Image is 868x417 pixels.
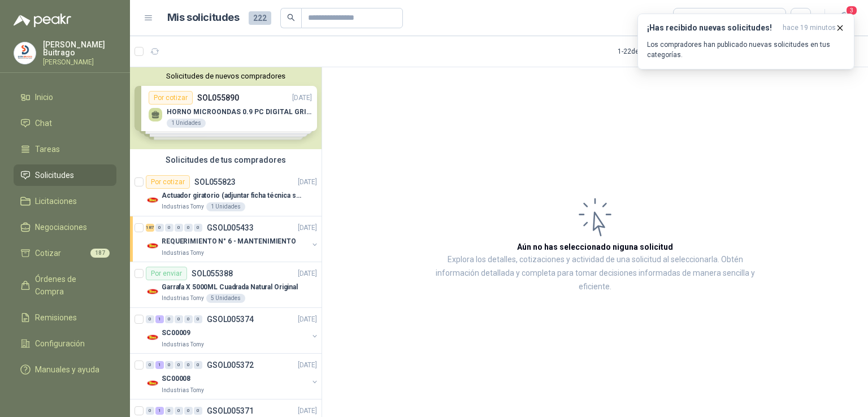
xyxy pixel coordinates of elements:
span: hace 19 minutos [783,23,836,33]
img: Company Logo [146,331,159,344]
span: 187 [90,249,110,258]
div: 0 [146,361,154,369]
div: Por cotizar [146,175,190,189]
a: Remisiones [14,307,116,328]
img: Company Logo [146,376,159,390]
img: Company Logo [146,193,159,207]
p: [DATE] [298,360,317,371]
div: Solicitudes de nuevos compradoresPor cotizarSOL055890[DATE] HORNO MICROONDAS 0.9 PC DIGITAL GRIS ... [130,67,322,149]
span: 3 [845,5,858,16]
div: 0 [165,224,173,232]
span: Negociaciones [35,221,87,233]
img: Logo peakr [14,14,71,27]
a: 0 1 0 0 0 0 GSOL005374[DATE] Company LogoSC00009Industrias Tomy [146,312,319,349]
span: Tareas [35,143,60,155]
a: 0 1 0 0 0 0 GSOL005372[DATE] Company LogoSC00008Industrias Tomy [146,358,319,394]
div: 0 [146,315,154,323]
div: 0 [194,315,202,323]
div: 1 - 22 de 22 [618,42,683,60]
a: Licitaciones [14,190,116,212]
div: 0 [165,407,173,415]
span: Inicio [35,91,53,103]
button: 3 [834,8,854,28]
div: 0 [165,315,173,323]
div: 1 Unidades [206,202,245,211]
div: Todas [680,12,704,24]
div: Solicitudes de tus compradores [130,149,322,171]
div: 0 [175,224,183,232]
a: Por enviarSOL055388[DATE] Company LogoGarrafa X 5000ML Cuadrada Natural OriginalIndustrias Tomy5 ... [130,262,322,308]
p: [DATE] [298,406,317,416]
span: search [287,14,295,21]
h1: Mis solicitudes [167,10,240,26]
a: Por cotizarSOL055823[DATE] Company LogoActuador giratorio (adjuntar ficha técnica si es diferente... [130,171,322,216]
div: 0 [184,315,193,323]
p: SOL055388 [192,270,233,277]
a: Configuración [14,333,116,354]
div: 0 [184,224,193,232]
div: 0 [194,224,202,232]
p: GSOL005433 [207,224,254,232]
a: Manuales y ayuda [14,359,116,380]
a: 187 0 0 0 0 0 GSOL005433[DATE] Company LogoREQUERIMIENTO N° 6 - MANTENIMIENTOIndustrias Tomy [146,221,319,257]
p: Industrias Tomy [162,248,204,257]
p: [DATE] [298,223,317,233]
img: Company Logo [146,285,159,298]
a: Inicio [14,86,116,108]
p: [DATE] [298,177,317,188]
p: Explora los detalles, cotizaciones y actividad de una solicitud al seleccionarla. Obtén informaci... [435,253,755,294]
p: SC00009 [162,328,190,338]
p: REQUERIMIENTO N° 6 - MANTENIMIENTO [162,236,296,247]
p: [DATE] [298,314,317,325]
p: Los compradores han publicado nuevas solicitudes en tus categorías. [647,40,845,60]
p: [PERSON_NAME] [43,59,116,66]
div: 1 [155,361,164,369]
span: 222 [249,11,271,25]
p: Industrias Tomy [162,202,204,211]
div: 0 [184,407,193,415]
span: Solicitudes [35,169,74,181]
p: Industrias Tomy [162,340,204,349]
span: Cotizar [35,247,61,259]
div: 1 [155,315,164,323]
div: 187 [146,224,154,232]
button: ¡Has recibido nuevas solicitudes!hace 19 minutos Los compradores han publicado nuevas solicitudes... [637,14,854,69]
a: Órdenes de Compra [14,268,116,302]
div: 0 [175,361,183,369]
a: Cotizar187 [14,242,116,264]
div: Por enviar [146,267,187,280]
p: [PERSON_NAME] Buitrago [43,41,116,57]
div: 0 [146,407,154,415]
p: SOL055823 [194,178,236,186]
span: Remisiones [35,311,77,324]
div: 0 [175,407,183,415]
div: 0 [155,224,164,232]
img: Company Logo [14,42,36,64]
img: Company Logo [146,239,159,253]
div: 0 [194,407,202,415]
a: Solicitudes [14,164,116,186]
div: 0 [194,361,202,369]
p: Industrias Tomy [162,294,204,303]
h3: ¡Has recibido nuevas solicitudes! [647,23,778,33]
h3: Aún no has seleccionado niguna solicitud [517,241,673,253]
p: GSOL005374 [207,315,254,323]
p: GSOL005371 [207,407,254,415]
div: 0 [184,361,193,369]
div: 5 Unidades [206,294,245,303]
div: 0 [175,315,183,323]
p: [DATE] [298,268,317,279]
span: Manuales y ayuda [35,363,99,376]
span: Chat [35,117,52,129]
span: Configuración [35,337,85,350]
p: SC00008 [162,373,190,384]
a: Negociaciones [14,216,116,238]
span: Licitaciones [35,195,77,207]
button: Solicitudes de nuevos compradores [134,72,317,80]
div: 1 [155,407,164,415]
div: 0 [165,361,173,369]
p: Garrafa X 5000ML Cuadrada Natural Original [162,282,298,293]
a: Tareas [14,138,116,160]
span: Órdenes de Compra [35,273,106,298]
p: GSOL005372 [207,361,254,369]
